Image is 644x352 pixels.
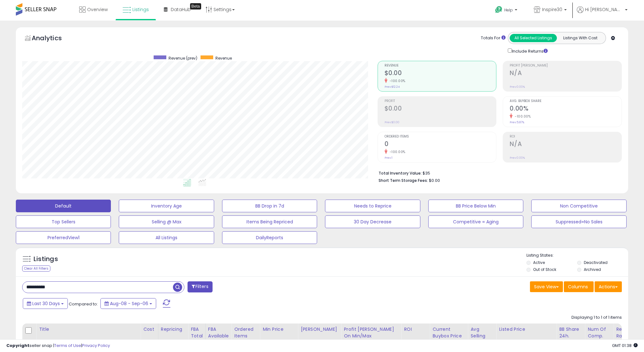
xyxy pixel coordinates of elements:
[171,6,191,13] span: DataHub
[510,120,524,124] small: Prev: 5.87%
[385,69,496,78] h2: $0.00
[34,255,58,264] h5: Listings
[531,215,626,228] button: Suppressed=No Sales
[191,326,203,346] div: FBA Total Qty
[32,300,60,307] span: Last 30 Days
[495,6,503,14] i: Get Help
[531,200,626,212] button: Non Competitive
[510,135,622,138] span: ROI
[379,170,422,176] b: Total Inventory Value:
[510,105,622,113] h2: 0.00%
[16,215,111,228] button: Top Sellers
[6,343,110,349] div: seller snap | |
[510,34,557,42] button: All Selected Listings
[559,326,582,339] div: BB Share 24h.
[504,7,513,13] span: Help
[379,178,428,183] b: Short Term Storage Fees:
[132,6,149,13] span: Listings
[379,169,617,176] li: $35
[16,200,111,212] button: Default
[588,326,611,339] div: Num of Comp.
[6,342,29,349] strong: Copyright
[616,326,639,339] div: Return Rate
[100,298,156,309] button: Aug-08 - Sep-06
[432,326,465,339] div: Current Buybox Price
[222,215,317,228] button: Items Being Repriced
[568,284,588,290] span: Columns
[490,1,524,21] a: Help
[526,253,628,259] p: Listing States:
[119,200,214,212] button: Inventory Age
[208,326,229,346] div: FBA Available Qty
[325,215,420,228] button: 30 Day Decrease
[16,231,111,244] button: PreferredView1
[428,215,523,228] button: Competitive = Aging
[387,79,405,83] small: -100.00%
[82,342,110,349] a: Privacy Policy
[510,156,525,160] small: Prev: 0.00%
[577,6,628,21] a: Hi [PERSON_NAME]
[301,326,338,333] div: [PERSON_NAME]
[499,326,554,333] div: Listed Price
[234,326,257,339] div: Ordered Items
[169,55,197,61] span: Revenue (prev)
[385,120,399,124] small: Prev: $0.00
[530,281,563,292] button: Save View
[513,114,531,119] small: -100.00%
[325,200,420,212] button: Needs to Reprice
[584,260,608,265] label: Deactivated
[119,215,214,228] button: Selling @ Max
[585,6,623,13] span: Hi [PERSON_NAME]
[542,6,562,13] span: Inspire30
[564,281,594,292] button: Columns
[161,326,185,333] div: Repricing
[69,301,98,307] span: Compared to:
[571,315,622,321] div: Displaying 1 to 1 of 1 items
[428,200,523,212] button: BB Price Below Min
[222,200,317,212] button: BB Drop in 7d
[612,342,638,349] span: 2025-10-8 01:38 GMT
[385,105,496,113] h2: $0.00
[110,300,148,307] span: Aug-08 - Sep-06
[344,326,399,339] div: Profit [PERSON_NAME] on Min/Max
[263,326,295,333] div: Min Price
[215,55,232,61] span: Revenue
[22,266,50,272] div: Clear All Filters
[503,47,555,54] div: Include Returns
[533,260,545,265] label: Active
[222,231,317,244] button: DailyReports
[533,267,556,272] label: Out of Stock
[510,99,622,103] span: Avg. Buybox Share
[510,64,622,67] span: Profit [PERSON_NAME]
[557,34,604,42] button: Listings With Cost
[143,326,156,333] div: Cost
[385,64,496,67] span: Revenue
[190,3,201,10] div: Tooltip anchor
[87,6,108,13] span: Overview
[385,135,496,138] span: Ordered Items
[404,326,427,333] div: ROI
[385,85,400,89] small: Prev: $12.24
[470,326,494,346] div: Avg Selling Price
[385,140,496,149] h2: 0
[510,69,622,78] h2: N/A
[429,177,440,183] span: $0.00
[23,298,68,309] button: Last 30 Days
[39,326,138,333] div: Title
[595,281,622,292] button: Actions
[385,156,392,160] small: Prev: 1
[119,231,214,244] button: All Listings
[188,281,212,292] button: Filters
[387,150,405,154] small: -100.00%
[481,35,506,41] div: Totals For
[584,267,601,272] label: Archived
[32,34,74,44] h5: Analytics
[510,140,622,149] h2: N/A
[54,342,81,349] a: Terms of Use
[385,99,496,103] span: Profit
[510,85,525,89] small: Prev: 0.00%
